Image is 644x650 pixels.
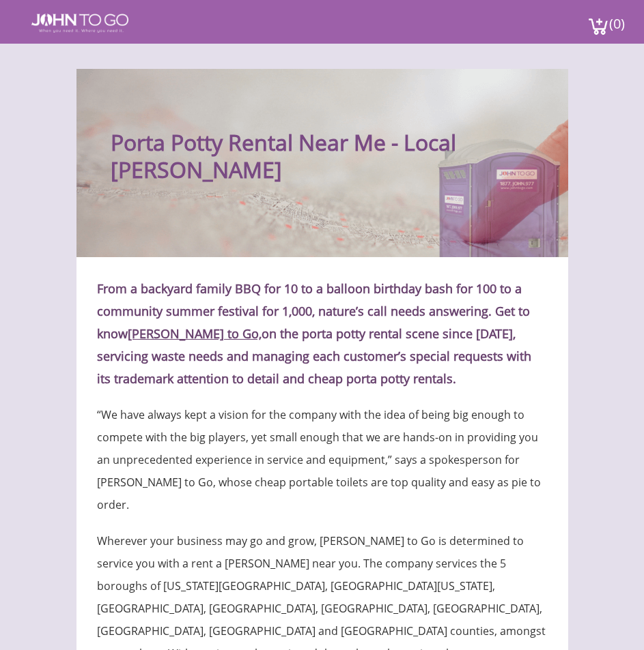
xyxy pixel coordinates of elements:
[97,397,548,516] p: “We have always kept a vision for the company with the idea of being big enough to compete with t...
[436,138,561,257] img: Porta Potty Near You
[31,14,128,33] img: JOHN to go
[608,3,625,33] span: (0)
[111,96,568,183] h1: Porta Potty Rental Near Me - Local [PERSON_NAME]
[97,278,548,390] p: From a backyard family BBQ for 10 to a balloon birthday bash for 100 to a community summer festiv...
[128,325,262,342] a: [PERSON_NAME] to Go,
[588,17,608,35] img: cart a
